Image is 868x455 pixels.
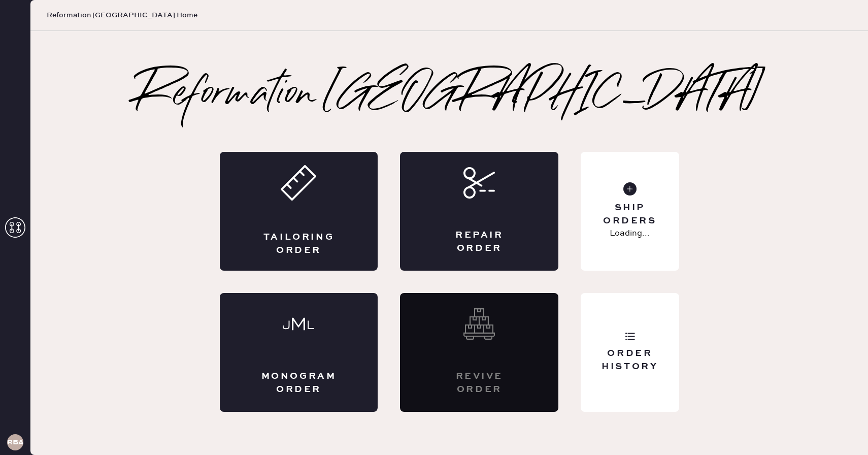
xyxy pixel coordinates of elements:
span: Reformation [GEOGRAPHIC_DATA] Home [47,10,197,20]
div: Interested? Contact us at care@hemster.co [400,293,558,412]
div: Ship Orders [589,202,671,227]
div: Repair Order [441,229,518,254]
div: Order History [589,347,671,373]
div: Monogram Order [260,370,338,396]
h3: RBA [7,439,23,446]
div: Tailoring Order [260,231,338,256]
p: Loading... [610,227,650,240]
div: Revive order [441,370,518,396]
h2: Reformation [GEOGRAPHIC_DATA] [136,75,763,115]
